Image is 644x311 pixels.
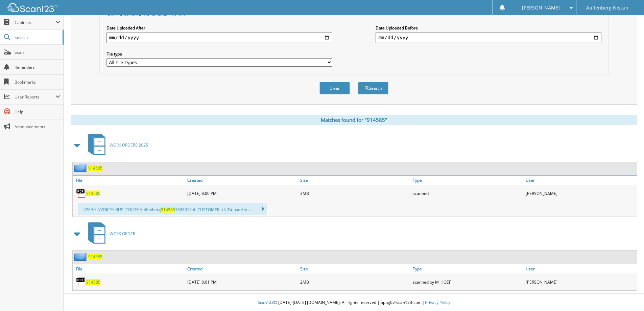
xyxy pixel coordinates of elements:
[524,186,637,200] div: [PERSON_NAME]
[88,165,102,171] a: 914585
[319,82,350,94] button: Clear
[106,51,332,57] label: File type
[524,275,637,289] div: [PERSON_NAME]
[299,186,411,200] div: 3MB
[78,203,267,215] div: ...2269 *INVOICE* BUS: COLOR Auffenberg 1638013 #: CUSTOMER UNIT# used in .....
[299,264,411,273] a: Size
[15,109,60,115] span: Help
[186,186,299,200] div: [DATE] 8:00 PM
[15,124,60,130] span: Announcements
[376,32,601,43] input: end
[15,49,60,55] span: Scan
[15,79,60,85] span: Bookmarks
[86,191,100,196] a: 914585
[15,35,59,40] span: Search
[7,3,57,12] img: scan123-logo-white.svg
[64,294,644,311] div: © [DATE]-[DATE] [DOMAIN_NAME]. All rights reserved | appg02-scan123-com |
[15,64,60,70] span: Reminders
[411,186,524,200] div: scanned
[186,275,299,289] div: [DATE] 8:01 PM
[524,264,637,273] a: User
[74,252,88,261] img: folder2.png
[84,220,135,247] a: WORK ORDER
[15,94,55,100] span: User Reports
[86,279,100,285] a: 914585
[186,176,299,185] a: Created
[76,277,86,287] img: PDF.png
[106,25,332,31] label: Date Uploaded After
[74,164,88,172] img: folder2.png
[358,82,388,94] button: Search
[522,6,560,10] span: [PERSON_NAME]
[258,299,274,305] span: Scan123
[186,264,299,273] a: Created
[161,207,175,213] span: 914585
[411,264,524,273] a: Type
[299,176,411,185] a: Size
[76,188,86,198] img: PDF.png
[106,32,332,43] input: start
[425,299,450,305] a: Privacy Policy
[411,275,524,289] div: scanned by M_HOEF
[610,279,644,311] iframe: Chat Widget
[524,176,637,185] a: User
[376,25,601,31] label: Date Uploaded Before
[411,176,524,185] a: Type
[73,176,186,185] a: File
[88,254,102,260] a: 914585
[586,6,628,10] span: Auffenberg Nissan
[73,264,186,273] a: File
[15,20,55,25] span: Cabinets
[299,275,411,289] div: 2MB
[84,132,148,158] a: WORK ORDERS 2025
[110,231,135,237] span: WORK ORDER
[110,142,148,148] span: WORK ORDERS 2025
[71,115,637,125] div: Matches found for "914585"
